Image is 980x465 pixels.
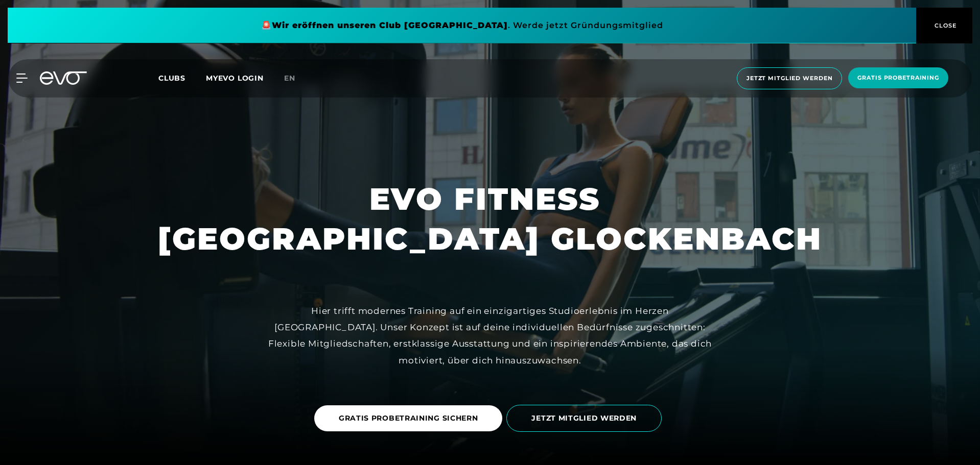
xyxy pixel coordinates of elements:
a: Clubs [158,73,206,83]
span: Clubs [158,74,185,83]
a: Gratis Probetraining [845,67,951,89]
span: Jetzt Mitglied werden [746,74,832,83]
div: Hier trifft modernes Training auf ein einzigartiges Studioerlebnis im Herzen [GEOGRAPHIC_DATA]. U... [260,303,720,369]
span: en [284,74,295,83]
span: GRATIS PROBETRAINING SICHERN [339,413,478,424]
a: en [284,72,308,84]
a: Jetzt Mitglied werden [734,67,845,89]
span: JETZT MITGLIED WERDEN [531,413,637,424]
a: JETZT MITGLIED WERDEN [506,397,666,439]
span: Gratis Probetraining [857,74,939,82]
h1: EVO FITNESS [GEOGRAPHIC_DATA] GLOCKENBACH [158,179,822,259]
a: MYEVO LOGIN [206,74,264,83]
a: GRATIS PROBETRAINING SICHERN [314,398,507,439]
button: CLOSE [916,8,972,43]
span: CLOSE [932,21,957,30]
